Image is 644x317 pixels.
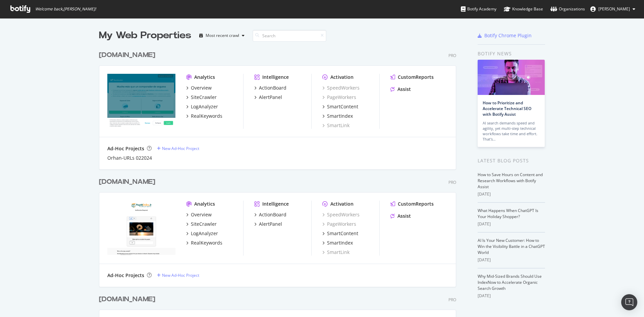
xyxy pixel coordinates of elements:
[478,191,545,197] div: [DATE]
[585,4,641,14] button: [PERSON_NAME]
[254,221,282,227] a: AlertPanel
[550,6,585,12] div: Organizations
[186,230,218,237] a: LogAnalyzer
[478,237,545,255] a: AI Is Your New Customer: How to Win the Visibility Battle in a ChatGPT World
[253,30,326,42] input: Search
[461,6,496,12] div: Botify Academy
[478,32,532,39] a: Botify Chrome Plugin
[327,113,353,119] div: SmartIndex
[254,85,286,91] a: ActionBoard
[191,230,218,237] div: LogAnalyzer
[191,221,217,227] div: SiteCrawler
[191,113,222,119] div: RealKeywords
[162,272,199,278] div: New Ad-Hoc Project
[478,157,545,164] div: Latest Blog Posts
[390,74,434,81] a: CustomReports
[390,213,411,219] a: Assist
[107,74,175,128] img: rastreator.com
[99,50,158,60] a: [DOMAIN_NAME]
[259,221,282,227] div: AlertPanel
[107,201,175,255] img: prestitionline.it
[322,113,353,119] a: SmartIndex
[484,32,532,39] div: Botify Chrome Plugin
[254,94,282,101] a: AlertPanel
[191,240,222,246] div: RealKeywords
[322,249,350,256] a: SmartLink
[478,273,542,291] a: Why Mid-Sized Brands Should Use IndexNow to Accelerate Organic Search Growth
[483,120,540,142] div: AI search demands speed and agility, yet multi-step technical workflows take time and effort. Tha...
[194,74,215,81] div: Analytics
[398,74,434,81] div: CustomReports
[322,85,360,91] a: SpeedWorkers
[99,177,158,187] a: [DOMAIN_NAME]
[327,230,358,237] div: SmartContent
[330,201,354,207] div: Activation
[478,221,545,227] div: [DATE]
[598,6,630,12] span: Marta Plaza
[35,6,96,12] span: Welcome back, [PERSON_NAME] !
[186,240,222,246] a: RealKeywords
[397,86,411,93] div: Assist
[478,172,543,190] a: How to Save Hours on Content and Research Workflows with Botify Assist
[191,103,218,110] div: LogAnalyzer
[327,240,353,246] div: SmartIndex
[390,201,434,207] a: CustomReports
[157,272,199,278] a: New Ad-Hoc Project
[327,103,358,110] div: SmartContent
[322,122,350,129] a: SmartLink
[448,297,456,303] div: Pro
[322,211,360,218] a: SpeedWorkers
[322,240,353,246] a: SmartIndex
[194,201,215,207] div: Analytics
[197,30,247,41] button: Most recent crawl
[99,295,158,304] a: [DOMAIN_NAME]
[186,85,212,91] a: Overview
[191,85,212,91] div: Overview
[99,50,155,60] div: [DOMAIN_NAME]
[483,100,531,117] a: How to Prioritize and Accelerate Technical SEO with Botify Assist
[621,294,637,310] div: Open Intercom Messenger
[99,29,191,42] div: My Web Properties
[186,211,212,218] a: Overview
[322,230,358,237] a: SmartContent
[478,50,545,57] div: Botify news
[397,213,411,219] div: Assist
[259,85,286,91] div: ActionBoard
[186,113,222,119] a: RealKeywords
[206,34,239,38] div: Most recent crawl
[322,221,356,227] a: PageWorkers
[398,201,434,207] div: CustomReports
[254,211,286,218] a: ActionBoard
[186,103,218,110] a: LogAnalyzer
[157,146,199,151] a: New Ad-Hoc Project
[478,208,538,219] a: What Happens When ChatGPT Is Your Holiday Shopper?
[330,74,354,81] div: Activation
[162,146,199,151] div: New Ad-Hoc Project
[478,293,545,299] div: [DATE]
[186,221,217,227] a: SiteCrawler
[191,94,217,101] div: SiteCrawler
[322,94,356,101] a: PageWorkers
[504,6,543,12] div: Knowledge Base
[191,211,212,218] div: Overview
[390,86,411,93] a: Assist
[99,177,155,187] div: [DOMAIN_NAME]
[259,94,282,101] div: AlertPanel
[262,74,289,81] div: Intelligence
[259,211,286,218] div: ActionBoard
[107,272,144,279] div: Ad-Hoc Projects
[448,179,456,185] div: Pro
[107,145,144,152] div: Ad-Hoc Projects
[186,94,217,101] a: SiteCrawler
[322,103,358,110] a: SmartContent
[478,60,545,95] img: How to Prioritize and Accelerate Technical SEO with Botify Assist
[478,257,545,263] div: [DATE]
[107,155,152,161] a: Orhan-URLs 022024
